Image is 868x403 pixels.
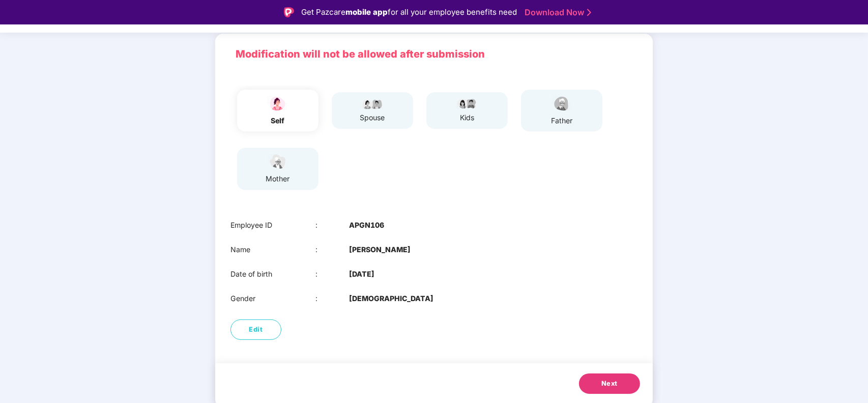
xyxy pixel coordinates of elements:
[230,293,315,304] div: Gender
[315,268,350,280] div: :
[579,373,640,394] button: Next
[284,7,294,17] img: Logo
[525,7,588,18] a: Download Now
[360,97,385,110] img: svg+xml;base64,PHN2ZyB4bWxucz0iaHR0cDovL3d3dy53My5vcmcvMjAwMC9zdmciIHdpZHRoPSI5Ny44OTciIGhlaWdodD...
[315,220,350,231] div: :
[265,95,291,113] img: svg+xml;base64,PHN2ZyBpZD0iU3BvdXNlX2ljb24iIHhtbG5zPSJodHRwOi8vd3d3LnczLm9yZy8yMDAwL3N2ZyIgd2lkdG...
[265,173,291,184] div: mother
[301,6,517,18] div: Get Pazcare for all your employee benefits need
[549,95,574,113] img: svg+xml;base64,PHN2ZyBpZD0iRmF0aGVyX2ljb24iIHhtbG5zPSJodHRwOi8vd3d3LnczLm9yZy8yMDAwL3N2ZyIgeG1sbn...
[230,244,315,255] div: Name
[265,153,291,171] img: svg+xml;base64,PHN2ZyB4bWxucz0iaHR0cDovL3d3dy53My5vcmcvMjAwMC9zdmciIHdpZHRoPSI1NCIgaGVpZ2h0PSIzOC...
[230,268,315,280] div: Date of birth
[349,293,433,304] b: [DEMOGRAPHIC_DATA]
[230,220,315,231] div: Employee ID
[601,379,618,389] span: Next
[454,112,480,123] div: kids
[236,46,632,62] p: Modification will not be allowed after submission
[454,97,480,110] img: svg+xml;base64,PHN2ZyB4bWxucz0iaHR0cDovL3d3dy53My5vcmcvMjAwMC9zdmciIHdpZHRoPSI3OS4wMzciIGhlaWdodD...
[349,268,374,280] b: [DATE]
[549,115,574,126] div: father
[587,7,591,18] img: Stroke
[315,293,350,304] div: :
[349,220,384,231] b: APGN106
[345,7,388,17] strong: mobile app
[360,112,385,123] div: spouse
[265,115,291,126] div: self
[230,319,281,340] button: Edit
[315,244,350,255] div: :
[349,244,411,255] b: [PERSON_NAME]
[249,325,263,335] span: Edit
